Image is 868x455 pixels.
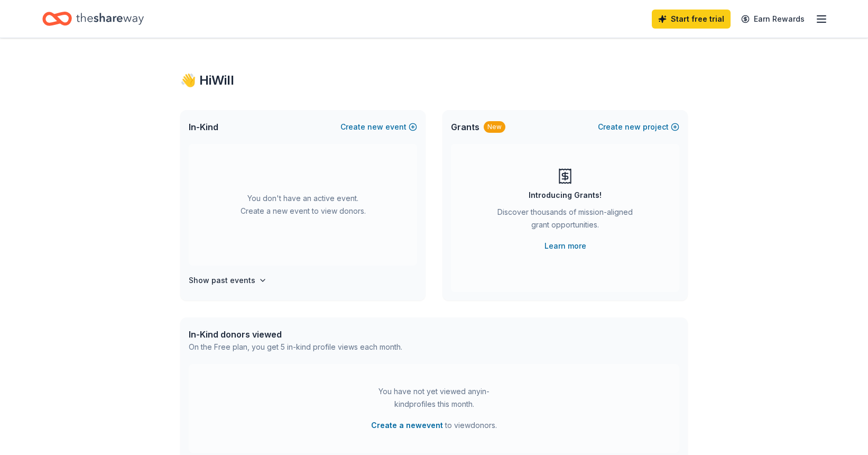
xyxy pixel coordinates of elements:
[189,274,267,287] button: Show past events
[367,121,383,133] span: new
[368,385,500,411] div: You have not yet viewed any in-kind profiles this month.
[189,121,218,133] span: In-Kind
[529,189,602,202] div: Introducing Grants!
[42,6,144,31] a: Home
[189,144,417,266] div: You don't have an active event. Create a new event to view donors.
[189,341,402,353] div: On the Free plan, you get 5 in-kind profile views each month.
[180,72,688,89] div: 👋 Hi Will
[371,419,443,432] button: Create a newevent
[189,328,402,341] div: In-Kind donors viewed
[340,121,417,133] button: Createnewevent
[493,206,637,235] div: Discover thousands of mission-aligned grant opportunities.
[625,121,641,133] span: new
[451,121,479,133] span: Grants
[189,274,255,287] h4: Show past events
[544,240,586,252] a: Learn more
[371,419,497,432] span: to view donors .
[735,10,811,29] a: Earn Rewards
[652,10,731,29] a: Start free trial
[484,121,505,133] div: New
[598,121,679,133] button: Createnewproject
